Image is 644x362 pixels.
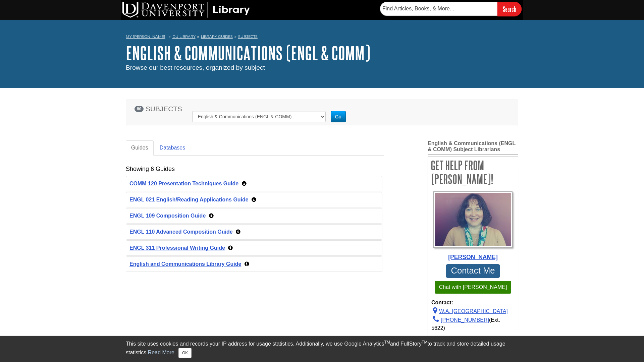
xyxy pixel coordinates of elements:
a: Profile Photo [PERSON_NAME] [431,191,515,261]
button: Chat with [PERSON_NAME] [435,281,512,294]
sup: TM [384,340,390,345]
div: [PERSON_NAME] [431,253,515,261]
section: Subject Search Bar [126,91,518,132]
button: Close [178,348,192,358]
a: My [PERSON_NAME] [126,34,165,40]
input: Find Articles, Books, & More... [380,2,497,16]
button: Go [331,111,346,122]
a: ENGL 110 Advanced Composition Guide [129,229,233,235]
sup: TM [422,340,427,345]
span: SUBJECTS [146,105,182,113]
a: Subjects [238,34,258,39]
input: Search [497,2,522,16]
a: ENGL 021 English/Reading Applications Guide [129,197,249,202]
div: (Ext. 5622) [431,315,515,332]
img: DU Library [122,2,250,18]
a: English and Communications Library Guide [129,261,241,267]
strong: Contact: [431,299,515,307]
h2: Showing 6 Guides [126,166,175,173]
a: ENGL 109 Composition Guide [129,213,206,219]
h2: English & Communications (ENGL & COMM) Subject Librarians [428,140,518,155]
form: Searches DU Library's articles, books, and more [380,2,522,16]
div: This site uses cookies and records your IP address for usage statistics. Additionally, we use Goo... [126,340,518,358]
div: Browse our best resources, organized by subject [126,63,518,73]
a: W.A. [GEOGRAPHIC_DATA] [431,308,508,314]
a: DU Library [172,34,196,39]
h2: Get Help From [PERSON_NAME]! [428,157,518,188]
h1: English & Communications (ENGL & COMM) [126,43,518,63]
a: Contact Me [446,264,500,278]
span: 80 [135,106,144,112]
img: Profile Photo [433,191,513,248]
a: [PHONE_NUMBER] [431,317,489,323]
nav: breadcrumb [126,32,518,43]
a: Guides [126,140,154,156]
a: ENGL 311 Professional Writing Guide [129,245,225,251]
a: Databases [154,140,191,156]
a: Library Guides [201,34,233,39]
a: COMM 120 Presentation Techniques Guide [129,181,238,186]
a: Read More [148,350,174,355]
